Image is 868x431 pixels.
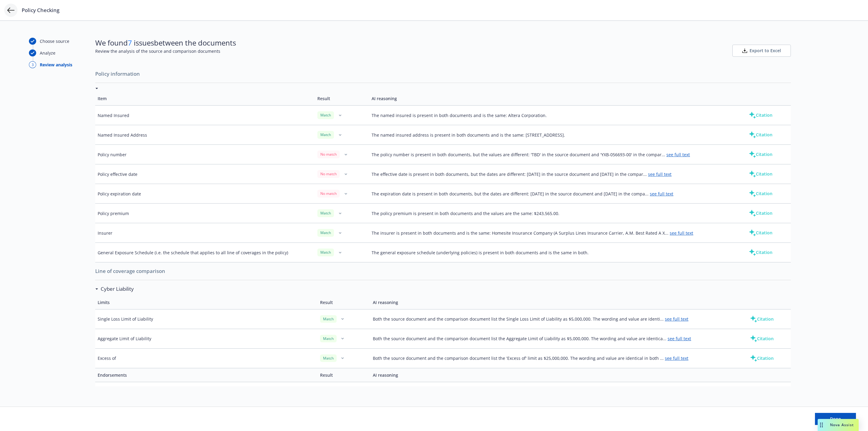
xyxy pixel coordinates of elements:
[732,45,791,57] button: Export to Excel
[317,229,334,236] div: Match
[369,106,737,125] td: The named insured is present in both documents and is the same: Altera Corporation.
[739,188,782,200] button: Citation
[95,68,791,80] span: Policy information
[128,38,132,48] span: 7
[95,382,318,401] td: [US_STATE] Surplus Lines Notice (D-2 CA 09 22)
[739,227,782,239] button: Citation
[95,48,236,54] span: Review the analysis of the source and comparison documents
[369,164,737,184] td: The effective date is present in both documents, but the dates are different: [DATE] in the sourc...
[830,422,854,427] span: Nova Assist
[95,223,315,243] td: Insurer
[750,48,781,54] span: Export to Excel
[40,50,55,56] div: Analyze
[369,223,737,243] td: The insurer is present in both documents and is the same: Homesite Insurance Company (A Surplus L...
[320,315,337,323] div: Match
[315,92,369,106] td: Result
[665,355,688,361] a: see full text
[317,190,340,197] div: No match
[818,419,859,431] button: Nova Assist
[317,170,340,178] div: No match
[95,125,315,145] td: Named Insured Address
[369,184,737,204] td: The expiration date is present in both documents, but the dates are different: [DATE] in the sour...
[95,296,318,309] td: Limits
[317,111,334,119] div: Match
[320,354,337,362] div: Match
[739,129,782,141] button: Citation
[318,296,371,309] td: Result
[320,335,337,342] div: Match
[318,368,371,382] td: Result
[95,309,318,329] td: Single Loss Limit of Liability
[317,209,334,217] div: Match
[739,246,782,258] button: Citation
[818,419,825,431] div: Drag to move
[317,249,334,256] div: Match
[101,285,134,293] h3: Cyber Liability
[370,329,738,348] td: Both the source document and the comparison document list the Aggregate Limit of Liability as $5,...
[830,416,841,422] span: Done
[369,92,737,106] td: AI reasoning
[648,171,671,177] a: see full text
[370,309,738,329] td: Both the source document and the comparison document list the Single Loss Limit of Liability as $...
[666,152,690,157] a: see full text
[370,382,738,401] td: The endorsement '[US_STATE] Surplus Lines Notice (D-2 CA 09 22)' is present in both the source an...
[739,168,782,180] button: Citation
[40,62,72,68] div: Review analysis
[95,285,134,293] div: Cyber Liability
[370,296,738,309] td: AI reasoning
[95,164,315,184] td: Policy effective date
[95,145,315,164] td: Policy number
[369,125,737,145] td: The named insured address is present in both documents and is the same: [STREET_ADDRESS].
[95,265,791,277] span: Line of coverage comparison
[670,230,693,236] a: see full text
[29,61,36,68] div: 3
[369,145,737,164] td: The policy number is present in both documents, but the values are different: 'TBD' in the source...
[740,386,783,398] button: Citation
[739,109,782,121] button: Citation
[740,352,783,364] button: Citation
[40,38,69,44] div: Choose source
[95,204,315,223] td: Policy premium
[740,313,783,325] button: Citation
[668,336,691,341] a: see full text
[370,368,738,382] td: AI reasoning
[740,333,783,345] button: Citation
[95,92,315,106] td: Item
[369,243,737,262] td: The general exposure schedule (underlying policies) is present in both documents and is the same ...
[739,148,782,160] button: Citation
[95,38,236,48] span: We found issues between the documents
[95,329,318,348] td: Aggregate Limit of Liability
[665,316,688,322] a: see full text
[369,204,737,223] td: The policy premium is present in both documents and the values are the same: $243,565.00.
[95,184,315,204] td: Policy expiration date
[317,151,340,158] div: No match
[95,368,318,382] td: Endorsements
[739,207,782,219] button: Citation
[317,131,334,138] div: Match
[370,348,738,368] td: Both the source document and the comparison document list the 'Excess of' limit as $25,000,000. T...
[815,413,856,425] button: Done
[95,243,315,262] td: General Exposure Schedule (i.e. the schedule that applies to all line of coverages in the policy)
[95,348,318,368] td: Excess of
[650,191,673,197] a: see full text
[95,106,315,125] td: Named Insured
